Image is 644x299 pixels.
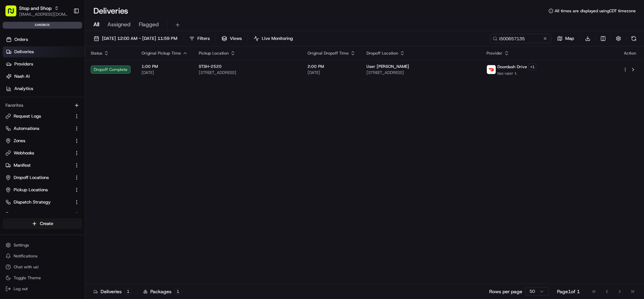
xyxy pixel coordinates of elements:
[3,22,82,29] div: sandbox
[5,150,71,156] a: Webhooks
[3,197,82,208] button: Dispatch Strategy
[141,50,181,56] span: Original Pickup Time
[230,35,242,42] span: Views
[554,34,577,43] button: Map
[555,8,636,14] span: All times are displayed using CDT timezone
[91,34,180,43] button: [DATE] 12:00 AM - [DATE] 11:59 PM
[629,34,639,43] button: Refresh
[497,71,536,76] span: tas-user t.
[486,50,503,56] span: Provider
[40,221,53,227] span: Create
[623,50,637,56] div: Action
[199,50,229,56] span: Pickup Location
[93,288,132,295] div: Deliveries
[219,34,245,43] button: Views
[3,240,82,250] button: Settings
[14,61,33,67] span: Providers
[174,288,182,295] div: 1
[14,162,31,168] span: Manifest
[19,12,68,17] button: [EMAIL_ADDRESS][DOMAIN_NAME]
[3,46,85,57] a: Deliveries
[308,70,356,75] span: [DATE]
[251,34,296,43] button: Live Monitoring
[5,199,71,205] a: Dispatch Strategy
[141,64,188,69] span: 1:00 PM
[308,50,349,56] span: Original Dropoff Time
[93,20,99,29] span: All
[102,35,177,42] span: [DATE] 12:00 AM - [DATE] 11:59 PM
[5,175,71,181] a: Dropoff Locations
[14,138,25,144] span: Zones
[5,162,71,168] a: Manifest
[3,100,82,111] div: Favorites
[565,35,574,42] span: Map
[91,50,102,56] span: Status
[14,175,49,181] span: Dropoff Locations
[197,35,210,42] span: Filters
[3,34,85,45] a: Orders
[3,218,82,229] button: Create
[3,160,82,171] button: Manifest
[124,288,132,295] div: 1
[3,3,71,19] button: Stop and Shop[EMAIL_ADDRESS][DOMAIN_NAME]
[557,288,580,295] div: Page 1 of 1
[489,288,522,295] p: Rows per page
[366,50,398,56] span: Dropoff Location
[107,20,131,29] span: Assigned
[14,211,57,218] span: Optimization Strategy
[3,123,82,134] button: Automations
[19,5,51,12] button: Stop and Shop
[14,150,34,156] span: Webhooks
[141,70,188,75] span: [DATE]
[3,273,82,283] button: Toggle Theme
[14,242,29,248] span: Settings
[3,71,85,82] a: Nash AI
[186,34,213,43] button: Filters
[14,187,48,193] span: Pickup Locations
[3,284,82,294] button: Log out
[3,83,85,94] a: Analytics
[93,5,128,16] h1: Deliveries
[14,253,38,259] span: Notifications
[14,113,41,119] span: Request Logs
[14,125,39,132] span: Automations
[199,70,297,75] span: [STREET_ADDRESS]
[5,138,71,144] a: Zones
[14,49,34,55] span: Deliveries
[3,172,82,183] button: Dropoff Locations
[3,184,82,195] button: Pickup Locations
[5,211,71,218] a: Optimization Strategy
[14,36,28,43] span: Orders
[3,111,82,122] button: Request Logs
[3,262,82,272] button: Chat with us!
[14,199,51,205] span: Dispatch Strategy
[143,288,182,295] div: Packages
[3,148,82,159] button: Webhooks
[3,59,85,70] a: Providers
[3,135,82,146] button: Zones
[3,209,82,220] button: Optimization Strategy
[5,125,71,132] a: Automations
[366,64,409,69] span: User [PERSON_NAME]
[14,275,41,281] span: Toggle Theme
[199,64,222,69] span: STSH-2520
[308,64,356,69] span: 2:00 PM
[528,63,536,71] button: +1
[14,264,39,270] span: Chat with us!
[262,35,293,42] span: Live Monitoring
[5,187,71,193] a: Pickup Locations
[14,73,30,79] span: Nash AI
[497,64,527,70] span: Doordash Drive
[366,70,476,75] span: [STREET_ADDRESS]
[487,65,496,74] img: doordash_logo_v2.png
[139,20,159,29] span: Flagged
[14,86,33,92] span: Analytics
[3,251,82,261] button: Notifications
[490,34,551,43] input: Type to search
[5,113,71,119] a: Request Logs
[14,286,28,291] span: Log out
